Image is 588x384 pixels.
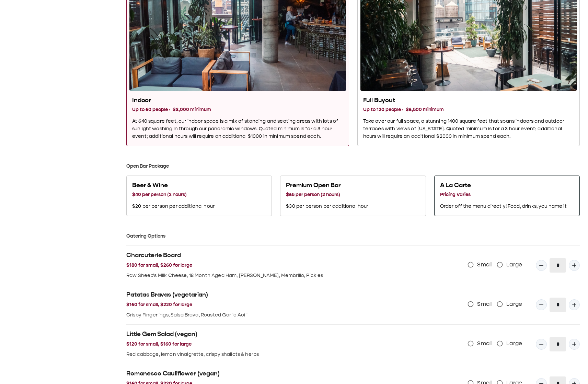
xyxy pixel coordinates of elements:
[126,176,580,216] div: Select one
[126,272,427,279] p: Raw Sheep's Milk Cheese, 18 Month Aged Ham, [PERSON_NAME], Membrillo, Pickles
[280,176,426,216] button: Premium Open Bar
[132,118,343,140] p: At 640 square feet, our indoor space is a mix of standing and seating areas with lots of sunlight...
[440,203,567,210] p: Order off the menu directly! Food, drinks, you name it
[132,191,215,199] h3: $40 per person (2 hours)
[440,191,567,199] h3: Pricing Varies
[477,339,492,348] span: Small
[363,96,574,105] h2: Full Buyout
[126,351,427,358] p: Red cabbage, lemon vinaigrette, crispy shallots & herbs
[286,203,368,210] p: $30 per person per additional hour
[132,96,343,105] h2: Indoor
[126,176,272,216] button: Beer & Wine
[126,262,427,269] h3: $180 for small, $260 for large
[286,191,368,199] h3: $65 per person (2 hours)
[126,311,427,319] p: Crispy Fingerlings, Salsa Brava, Roasted Garlic Aoili
[506,339,522,348] span: Large
[363,118,574,140] p: Take over our full space, a stunning 1400 square feet that spans indoors and outdoor terraces wit...
[132,181,215,190] h2: Beer & Wine
[132,203,215,210] p: $20 per person per additional hour
[126,330,427,338] h2: Little Gem Salad (vegan)
[440,181,567,190] h2: A La Carte
[536,258,580,273] div: Quantity Input
[477,261,492,269] span: Small
[434,176,580,216] button: A La Carte
[126,291,427,299] h2: Patatas Bravas (vegetarian)
[286,181,368,190] h2: Premium Open Bar
[506,261,522,269] span: Large
[536,337,580,351] div: Quantity Input
[132,106,343,113] h3: Up to 60 people · $3,000 minimum
[126,251,427,260] h2: Charcuterie Board
[363,106,574,113] h3: Up to 120 people · $6,500 minimum
[126,370,427,378] h2: Romanesco Cauliflower (vegan)
[536,298,580,312] div: Quantity Input
[126,163,580,170] h3: Open Bar Package
[126,232,580,240] h3: Catering Options
[506,300,522,308] span: Large
[477,300,492,308] span: Small
[126,340,427,348] h3: $120 for small, $160 for large
[126,301,427,309] h3: $160 for small, $220 for large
